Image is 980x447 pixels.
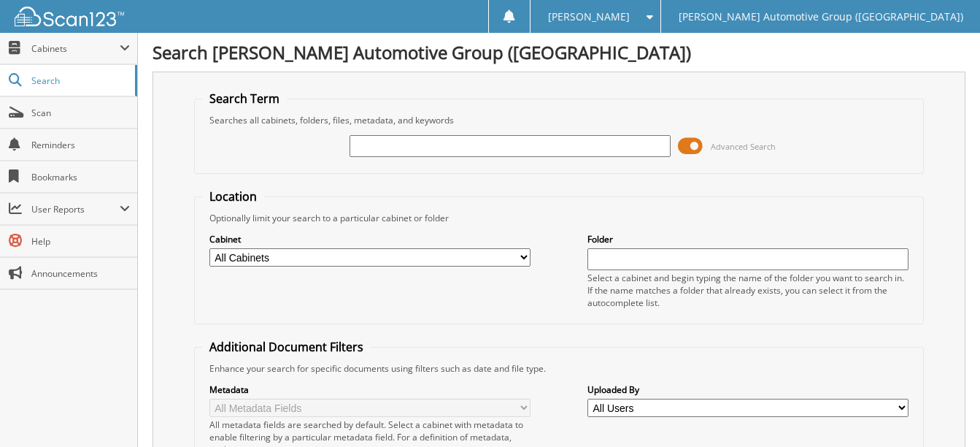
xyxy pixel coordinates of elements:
[31,107,130,119] span: Scan
[31,267,130,280] span: Announcements
[202,362,917,375] div: Enhance your search for specific documents using filters such as date and file type.
[31,203,120,215] span: User Reports
[587,233,908,245] label: Folder
[202,212,917,224] div: Optionally limit your search to a particular cabinet or folder
[31,139,130,151] span: Reminders
[587,383,908,396] label: Uploaded By
[202,339,371,355] legend: Additional Document Filters
[907,377,980,447] iframe: Chat Widget
[153,40,965,64] h1: Search [PERSON_NAME] Automotive Group ([GEOGRAPHIC_DATA])
[31,42,120,55] span: Cabinets
[202,188,264,205] legend: Location
[202,91,287,107] legend: Search Term
[548,12,630,21] span: [PERSON_NAME]
[31,171,130,183] span: Bookmarks
[31,235,130,248] span: Help
[209,233,530,245] label: Cabinet
[202,114,917,126] div: Searches all cabinets, folders, files, metadata, and keywords
[15,7,124,26] img: scan123-logo-white.svg
[587,272,908,309] div: Select a cabinet and begin typing the name of the folder you want to search in. If the name match...
[711,141,776,152] span: Advanced Search
[209,383,530,396] label: Metadata
[31,74,128,87] span: Search
[679,12,963,21] span: [PERSON_NAME] Automotive Group ([GEOGRAPHIC_DATA])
